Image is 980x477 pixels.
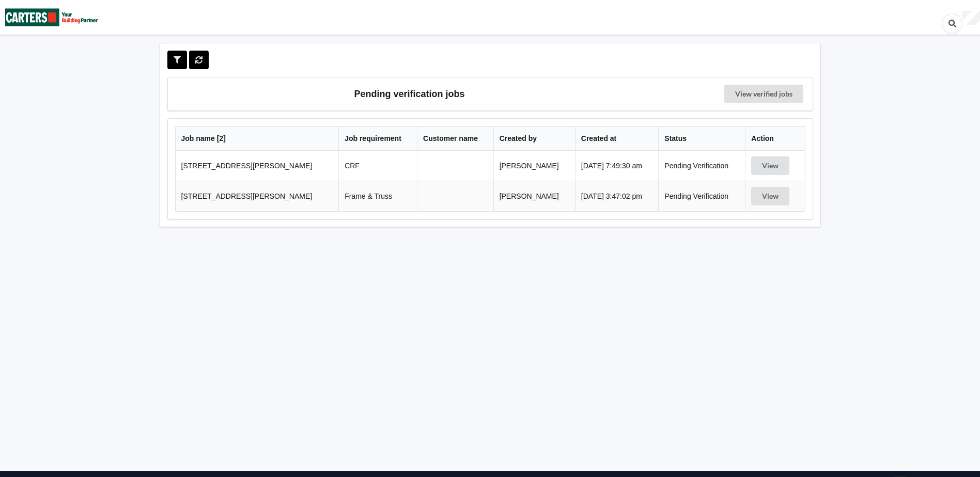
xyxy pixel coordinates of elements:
td: Frame & Truss [338,181,417,211]
th: Created at [575,126,658,151]
th: Job name [ 2 ] [176,126,339,151]
th: Status [658,126,745,151]
a: View [751,192,791,200]
td: CRF [338,151,417,181]
td: [STREET_ADDRESS][PERSON_NAME] [176,151,339,181]
td: Pending Verification [658,151,745,181]
th: Action [745,126,804,151]
img: Carters [5,1,98,34]
th: Job requirement [338,126,417,151]
td: [PERSON_NAME] [493,181,575,211]
button: View [751,187,789,205]
button: View [751,156,789,175]
th: Customer name [417,126,493,151]
td: [PERSON_NAME] [493,151,575,181]
th: Created by [493,126,575,151]
a: View [751,162,791,170]
td: [DATE] 3:47:02 pm [575,181,658,211]
td: Pending Verification [658,181,745,211]
a: View verified jobs [724,85,803,103]
h3: Pending verification jobs [175,85,644,103]
td: [STREET_ADDRESS][PERSON_NAME] [176,181,339,211]
div: User Profile [962,11,980,25]
td: [DATE] 7:49:30 am [575,151,658,181]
